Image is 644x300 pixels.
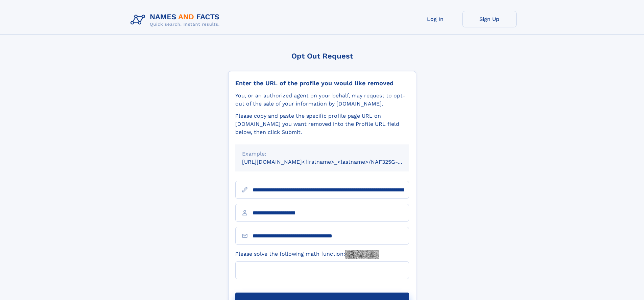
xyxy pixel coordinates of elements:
div: Enter the URL of the profile you would like removed [235,79,409,87]
div: Please copy and paste the specific profile page URL on [DOMAIN_NAME] you want removed into the Pr... [235,112,409,136]
label: Please solve the following math function: [235,250,379,259]
div: Example: [242,150,402,158]
div: You, or an authorized agent on your behalf, may request to opt-out of the sale of your informatio... [235,92,409,108]
a: Sign Up [462,11,517,27]
div: Opt Out Request [228,52,416,60]
a: Log In [408,11,462,27]
small: [URL][DOMAIN_NAME]<firstname>_<lastname>/NAF325G-xxxxxxxx [242,159,422,165]
img: Logo Names and Facts [128,11,225,29]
